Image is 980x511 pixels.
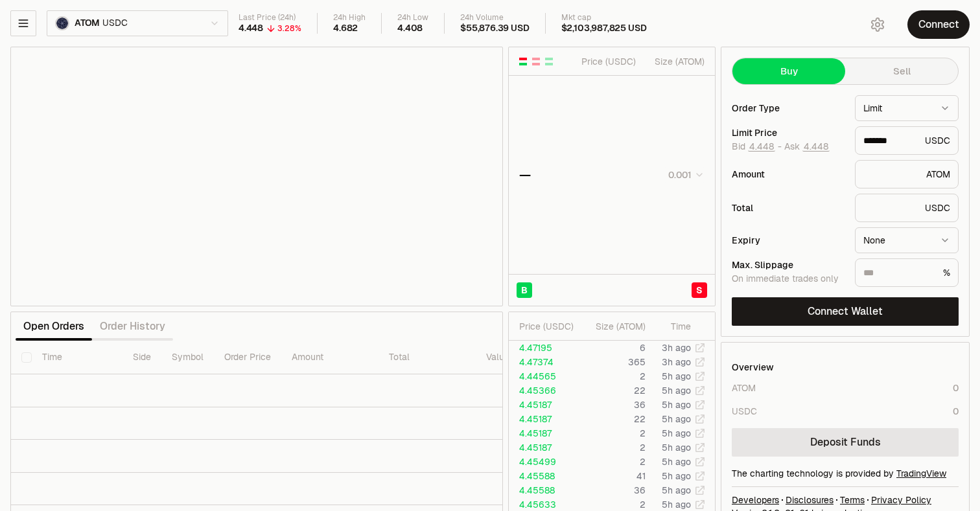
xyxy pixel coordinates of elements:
[907,10,970,39] button: Connect
[896,468,946,479] a: TradingView
[732,405,757,418] div: USDC
[509,440,580,455] td: 4.45187
[509,469,580,483] td: 4.45588
[657,320,691,333] div: Time
[214,341,281,374] th: Order Price
[802,141,830,152] button: 4.448
[732,141,782,153] span: Bid -
[161,341,214,374] th: Symbol
[580,369,646,383] td: 2
[696,284,703,297] span: S
[580,455,646,469] td: 2
[531,56,541,67] button: Show Sell Orders Only
[590,320,646,333] div: Size ( ATOM )
[953,381,959,394] div: 0
[509,341,580,355] td: 4.47195
[580,383,646,398] td: 22
[460,23,529,34] div: $55,876.39 USD
[476,341,520,374] th: Value
[397,23,423,34] div: 4.408
[732,203,845,212] div: Total
[840,494,865,506] a: Terms
[56,17,68,29] img: ATOM Logo
[855,227,959,253] button: None
[379,341,476,374] th: Total
[662,385,691,396] time: 5h ago
[732,381,756,394] div: ATOM
[732,273,845,285] div: On immediate trades only
[509,412,580,426] td: 4.45187
[397,13,428,23] div: 24h Low
[521,284,528,297] span: B
[239,13,301,23] div: Last Price (24h)
[580,398,646,412] td: 36
[509,426,580,440] td: 4.45187
[732,260,845,269] div: Max. Slippage
[662,356,691,368] time: 3h ago
[662,399,691,411] time: 5h ago
[732,236,845,245] div: Expiry
[580,483,646,497] td: 36
[580,440,646,455] td: 2
[662,342,691,354] time: 3h ago
[732,128,845,137] div: Limit Price
[662,370,691,382] time: 5h ago
[75,17,100,29] span: ATOM
[519,166,531,184] div: —
[855,194,959,222] div: USDC
[544,56,554,67] button: Show Buy Orders Only
[239,23,263,34] div: 4.448
[580,426,646,440] td: 2
[732,428,959,457] a: Deposit Funds
[855,258,959,287] div: %
[102,17,127,29] span: USDC
[333,23,358,34] div: 4.682
[845,58,958,84] button: Sell
[519,320,579,333] div: Price ( USDC )
[855,95,959,121] button: Limit
[662,470,691,482] time: 5h ago
[871,494,931,506] a: Privacy Policy
[580,341,646,355] td: 6
[509,383,580,398] td: 4.45366
[786,494,834,506] a: Disclosures
[518,56,528,67] button: Show Buy and Sell Orders
[578,55,636,68] div: Price ( USDC )
[21,352,32,363] button: Select all
[732,170,845,179] div: Amount
[662,427,691,439] time: 5h ago
[784,141,830,153] span: Ask
[732,494,779,506] a: Developers
[580,412,646,426] td: 22
[732,58,845,84] button: Buy
[732,361,774,374] div: Overview
[732,297,959,326] button: Connect Wallet
[561,23,647,34] div: $2,103,987,825 USD
[732,104,845,113] div: Order Type
[855,160,959,188] div: ATOM
[333,13,366,23] div: 24h High
[647,55,705,68] div: Size ( ATOM )
[92,313,173,339] button: Order History
[855,126,959,155] div: USDC
[662,499,691,510] time: 5h ago
[662,484,691,496] time: 5h ago
[509,355,580,369] td: 4.47374
[580,469,646,483] td: 41
[509,398,580,412] td: 4.45187
[662,442,691,453] time: 5h ago
[509,455,580,469] td: 4.45499
[580,355,646,369] td: 365
[460,13,529,23] div: 24h Volume
[16,313,92,339] button: Open Orders
[732,467,959,480] div: The charting technology is provided by
[32,341,122,374] th: Time
[748,141,775,152] button: 4.448
[664,167,705,183] button: 0.001
[662,456,691,468] time: 5h ago
[561,13,647,23] div: Mkt cap
[277,23,301,34] div: 3.28%
[509,369,580,383] td: 4.44565
[281,341,379,374] th: Amount
[11,47,502,306] iframe: Financial Chart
